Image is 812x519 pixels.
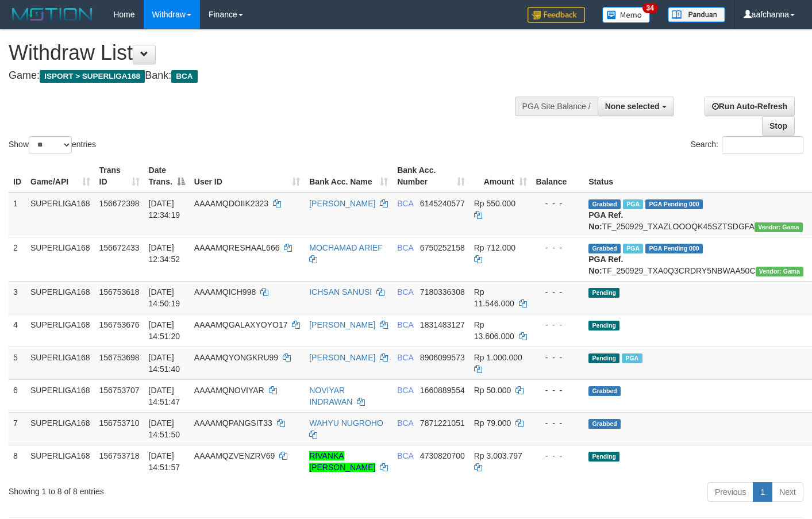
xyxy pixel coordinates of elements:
[470,160,532,193] th: Amount: activate to sort column ascending
[309,199,375,208] a: [PERSON_NAME]
[392,160,470,193] th: Bank Acc. Number: activate to sort column ascending
[397,287,413,297] span: BCA
[149,451,180,472] span: [DATE] 14:51:57
[194,243,280,252] span: AAAAMQRESHAAL666
[474,199,515,208] span: Rp 550.000
[309,320,375,329] a: [PERSON_NAME]
[420,451,465,460] span: Copy 4730820700 to clipboard
[420,386,465,395] span: Copy 1660889554 to clipboard
[397,386,413,395] span: BCA
[536,286,580,298] div: - - -
[26,445,95,478] td: SUPERLIGA168
[645,199,703,209] span: PGA Pending
[474,243,515,252] span: Rp 712.000
[9,6,96,23] img: MOTION_logo.png
[9,314,26,347] td: 4
[722,136,803,153] input: Search:
[474,386,511,395] span: Rp 50.000
[397,199,413,208] span: BCA
[99,353,140,362] span: 156753698
[99,386,140,395] span: 156753707
[309,451,375,472] a: RIVANKA [PERSON_NAME]
[194,451,275,460] span: AAAAMQZVENZRV69
[190,160,305,193] th: User ID: activate to sort column ascending
[26,160,95,193] th: Game/API: activate to sort column ascending
[149,353,180,374] span: [DATE] 14:51:40
[474,451,522,460] span: Rp 3.003.797
[397,451,413,460] span: BCA
[309,287,372,297] a: ICHSAN SANUSI
[536,417,580,429] div: - - -
[584,160,808,193] th: Status
[623,244,643,253] span: Marked by aafsoycanthlai
[171,70,197,83] span: BCA
[474,320,514,341] span: Rp 13.606.000
[305,160,392,193] th: Bank Acc. Name: activate to sort column ascending
[26,412,95,445] td: SUPERLIGA168
[588,199,621,209] span: Grabbed
[9,481,330,497] div: Showing 1 to 8 of 8 entries
[149,418,180,439] span: [DATE] 14:51:50
[309,243,383,252] a: MOCHAMAD ARIEF
[9,136,96,153] label: Show entries
[605,102,660,111] span: None selected
[645,244,703,253] span: PGA Pending
[26,379,95,412] td: SUPERLIGA168
[194,199,268,208] span: AAAAMQDOIIK2323
[528,7,585,23] img: Feedback.jpg
[420,353,465,362] span: Copy 8906099573 to clipboard
[309,386,352,406] a: NOVIYAR INDRAWAN
[536,352,580,363] div: - - -
[9,347,26,379] td: 5
[9,193,26,237] td: 1
[397,353,413,362] span: BCA
[420,287,465,297] span: Copy 7180336308 to clipboard
[623,199,643,209] span: Marked by aafsoycanthlai
[99,418,140,428] span: 156753710
[9,379,26,412] td: 6
[95,160,144,193] th: Trans ID: activate to sort column ascending
[144,160,190,193] th: Date Trans.: activate to sort column descending
[588,419,621,429] span: Grabbed
[622,353,642,363] span: Marked by aafsoycanthlai
[420,243,465,252] span: Copy 6750252158 to clipboard
[9,70,530,82] h4: Game: Bank:
[194,320,288,329] span: AAAAMQGALAXYOYO17
[194,418,272,428] span: AAAAMQPANGSIT33
[707,482,753,502] a: Previous
[532,160,584,193] th: Balance
[420,199,465,208] span: Copy 6145240577 to clipboard
[26,347,95,379] td: SUPERLIGA168
[536,319,580,330] div: - - -
[26,237,95,281] td: SUPERLIGA168
[588,353,619,363] span: Pending
[29,136,72,153] select: Showentries
[755,222,803,232] span: Vendor URL: https://trx31.1velocity.biz
[705,97,795,116] a: Run Auto-Refresh
[642,3,658,13] span: 34
[194,353,278,362] span: AAAAMQYONGKRU99
[588,255,623,275] b: PGA Ref. No:
[515,97,598,116] div: PGA Site Balance /
[9,160,26,193] th: ID
[99,243,140,252] span: 156672433
[40,70,145,83] span: ISPORT > SUPERLIGA168
[588,288,619,298] span: Pending
[598,97,674,116] button: None selected
[9,237,26,281] td: 2
[149,320,180,341] span: [DATE] 14:51:20
[397,418,413,428] span: BCA
[149,287,180,308] span: [DATE] 14:50:19
[772,482,803,502] a: Next
[420,418,465,428] span: Copy 7871221051 to clipboard
[99,287,140,297] span: 156753618
[26,314,95,347] td: SUPERLIGA168
[420,320,465,329] span: Copy 1831483127 to clipboard
[474,353,522,362] span: Rp 1.000.000
[691,136,803,153] label: Search:
[397,243,413,252] span: BCA
[99,199,140,208] span: 156672398
[753,482,772,502] a: 1
[536,385,580,396] div: - - -
[588,452,619,462] span: Pending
